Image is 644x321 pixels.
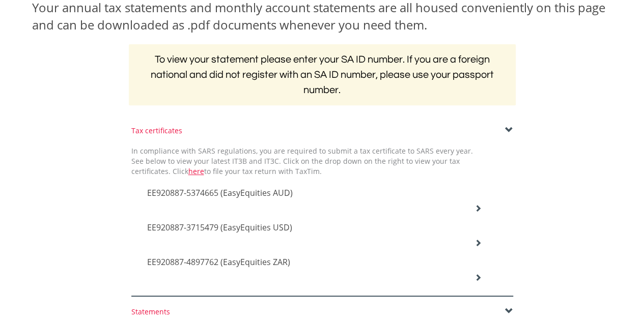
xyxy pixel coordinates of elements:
a: here [188,166,204,176]
span: Click to file your tax return with TaxTim. [173,166,322,176]
span: In compliance with SARS regulations, you are required to submit a tax certificate to SARS every y... [131,146,473,176]
div: Tax certificates [131,126,513,136]
span: EE920887-4897762 (EasyEquities ZAR) [147,256,290,268]
h2: To view your statement please enter your SA ID number. If you are a foreign national and did not ... [129,44,516,105]
span: EE920887-5374665 (EasyEquities AUD) [147,187,293,198]
span: EE920887-3715479 (EasyEquities USD) [147,222,292,233]
div: Statements [131,307,513,317]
